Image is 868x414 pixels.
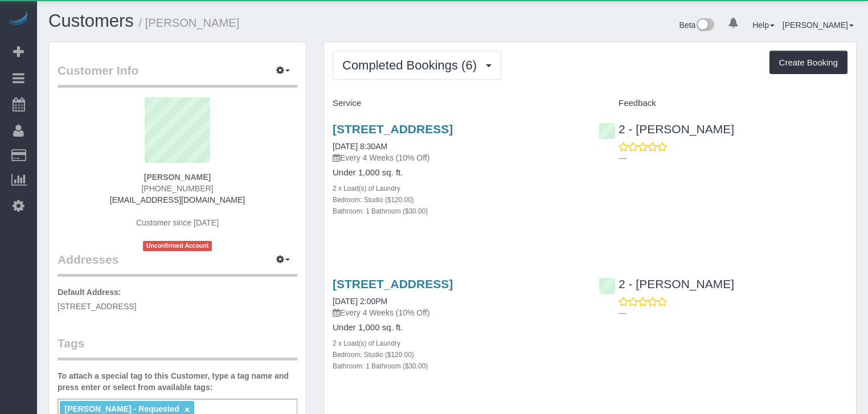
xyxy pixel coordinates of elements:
[333,99,582,108] h4: Service
[139,17,240,29] small: / [PERSON_NAME]
[599,277,734,290] a: 2 - [PERSON_NAME]
[769,51,847,75] button: Create Booking
[752,21,775,30] a: Help
[342,58,482,72] span: Completed Bookings (6)
[333,339,400,347] small: 2 x Load(s) of Laundry
[141,184,213,193] span: [PHONE_NUMBER]
[143,241,212,251] span: Unconfirmed Account
[333,51,501,80] button: Completed Bookings (6)
[599,122,734,136] a: 2 - [PERSON_NAME]
[333,362,428,370] small: Bathroom: 1 Bathroom ($30.00)
[333,297,387,306] a: [DATE] 2:00PM
[333,152,582,163] p: Every 4 Weeks (10% Off)
[110,195,245,204] a: [EMAIL_ADDRESS][DOMAIN_NAME]
[783,21,854,30] a: [PERSON_NAME]
[695,18,714,33] img: New interface
[333,185,400,192] small: 2 x Load(s) of Laundry
[58,335,297,360] legend: Tags
[619,153,847,164] p: ---
[599,99,847,108] h4: Feedback
[333,351,414,359] small: Bedroom: Studio ($120.00)
[333,307,582,318] p: Every 4 Weeks (10% Off)
[333,277,453,290] a: [STREET_ADDRESS]
[619,308,847,319] p: ---
[58,370,297,393] label: To attach a special tag to this Customer, type a tag name and press enter or select from availabl...
[679,21,715,30] a: Beta
[58,62,297,88] legend: Customer Info
[48,11,134,31] a: Customers
[333,142,387,151] a: [DATE] 8:30AM
[144,173,211,182] strong: [PERSON_NAME]
[58,302,136,311] span: [STREET_ADDRESS]
[333,196,414,204] small: Bedroom: Studio ($120.00)
[333,122,453,136] a: [STREET_ADDRESS]
[333,323,582,333] h4: Under 1,000 sq. ft.
[7,11,30,27] img: Automaid Logo
[58,286,121,298] label: Default Address:
[64,404,179,413] span: [PERSON_NAME] - Requested
[333,207,428,215] small: Bathroom: 1 Bathroom ($30.00)
[136,218,219,227] span: Customer since [DATE]
[333,168,582,178] h4: Under 1,000 sq. ft.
